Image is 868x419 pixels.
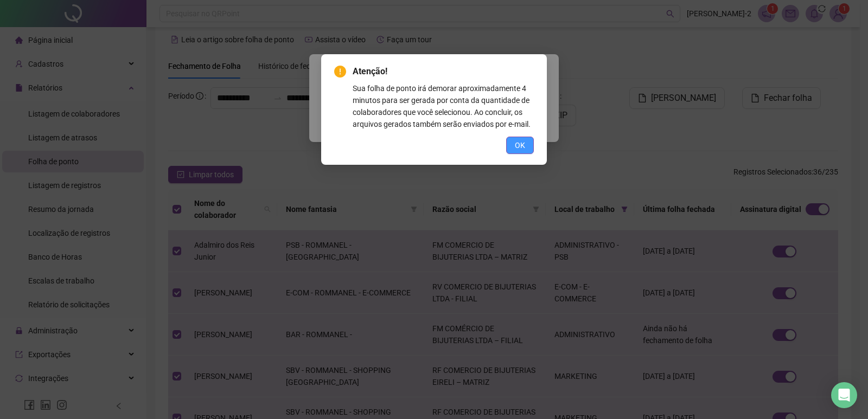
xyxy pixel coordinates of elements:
span: exclamation-circle [334,66,346,78]
button: OK [506,137,534,154]
div: Sua folha de ponto irá demorar aproximadamente 4 minutos para ser gerada por conta da quantidade ... [353,82,534,130]
div: Open Intercom Messenger [831,382,857,408]
span: OK [515,139,525,151]
span: Atenção! [353,65,534,78]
